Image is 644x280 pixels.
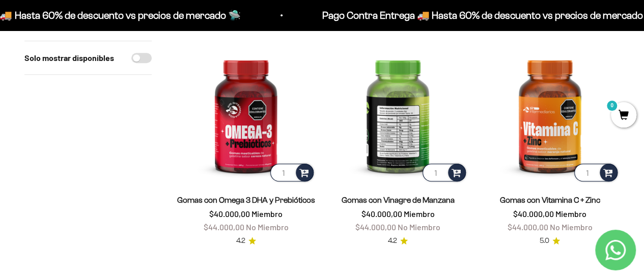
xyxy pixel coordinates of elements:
[398,222,440,232] span: No Miembro
[388,235,408,246] a: 4.24.2 de 5.0 estrellas
[361,209,402,219] span: $40.000,00
[246,222,289,232] span: No Miembro
[388,235,397,246] span: 4.2
[341,196,454,204] a: Gomas con Vinagre de Manzana
[251,209,283,219] span: Miembro
[507,222,548,232] span: $44.000,00
[204,222,244,232] span: $44.000,00
[611,110,636,121] a: 0
[540,235,549,246] span: 5.0
[24,51,114,65] label: Solo mostrar disponibles
[499,196,600,204] a: Gomas con Vitamina C + Zinc
[513,209,554,219] span: $40.000,00
[355,222,396,232] span: $44.000,00
[236,235,245,246] span: 4.2
[540,235,560,246] a: 5.05.0 de 5.0 estrellas
[328,44,467,183] img: Gomas con Vinagre de Manzana
[236,235,256,246] a: 4.24.2 de 5.0 estrellas
[209,209,250,219] span: $40.000,00
[555,209,586,219] span: Miembro
[606,100,618,112] mark: 0
[177,196,315,204] a: Gomas con Omega 3 DHA y Prebióticos
[403,209,434,219] span: Miembro
[549,222,592,232] span: No Miembro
